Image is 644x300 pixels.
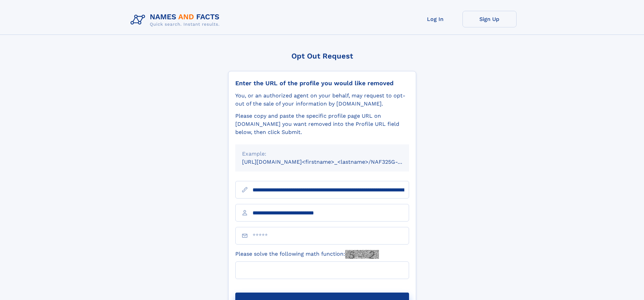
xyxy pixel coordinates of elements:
[128,11,225,29] img: Logo Names and Facts
[235,92,409,108] div: You, or an authorized agent on your behalf, may request to opt-out of the sale of your informatio...
[235,250,379,259] label: Please solve the following math function:
[242,150,402,158] div: Example:
[228,52,416,60] div: Opt Out Request
[462,11,517,27] a: Sign Up
[408,11,462,27] a: Log In
[235,112,409,136] div: Please copy and paste the specific profile page URL on [DOMAIN_NAME] you want removed into the Pr...
[242,159,422,165] small: [URL][DOMAIN_NAME]<firstname>_<lastname>/NAF325G-xxxxxxxx
[235,79,409,87] div: Enter the URL of the profile you would like removed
